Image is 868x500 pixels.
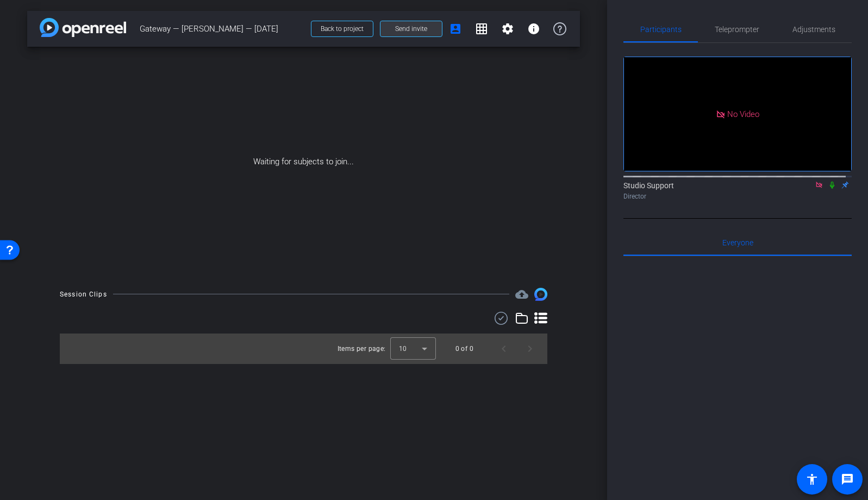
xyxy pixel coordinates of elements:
mat-icon: grid_on [475,22,488,35]
img: Session clips [534,288,547,301]
span: Send invite [395,24,427,33]
mat-icon: account_box [449,22,462,35]
button: Next page [517,336,543,362]
div: Items per page: [338,343,386,354]
div: Studio Support [623,180,852,201]
span: No Video [727,109,759,119]
span: Back to project [321,25,364,33]
button: Previous page [491,336,517,362]
mat-icon: message [841,473,854,486]
div: 0 of 0 [455,343,473,354]
span: Everyone [722,239,753,246]
mat-icon: settings [501,22,514,35]
span: Destinations for your clips [515,288,528,301]
mat-icon: cloud_upload [515,288,528,301]
mat-icon: info [527,22,540,35]
span: Adjustments [792,26,835,33]
div: Waiting for subjects to join... [27,47,580,277]
mat-icon: accessibility [805,473,819,486]
span: Teleprompter [715,26,759,33]
span: Gateway — [PERSON_NAME] — [DATE] [140,18,304,40]
div: Director [623,192,852,201]
img: app-logo [40,18,126,37]
button: Back to project [311,21,373,37]
div: Session Clips [60,289,107,300]
button: Send invite [380,21,442,37]
span: Participants [640,26,682,33]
